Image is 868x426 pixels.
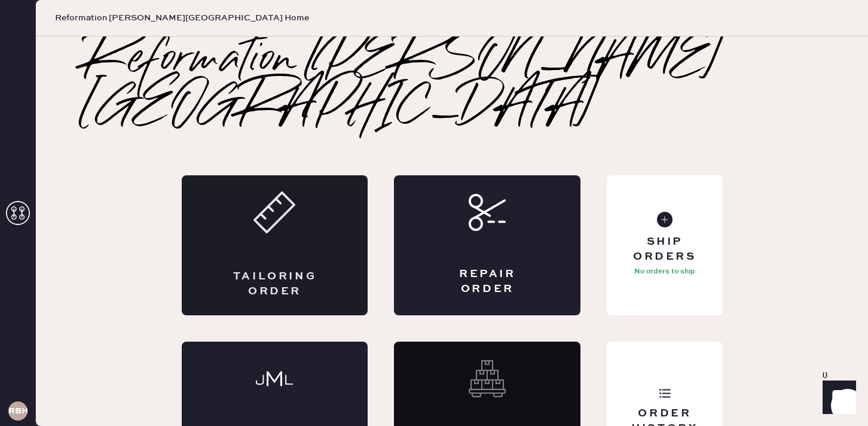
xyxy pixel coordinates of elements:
[8,407,27,415] h3: RBHA
[616,235,713,264] div: Ship Orders
[84,36,820,132] h2: Reformation [PERSON_NAME][GEOGRAPHIC_DATA]
[442,267,533,297] div: Repair Order
[230,269,320,299] div: Tailoring Order
[634,264,695,279] p: No orders to ship
[55,12,309,24] span: Reformation [PERSON_NAME][GEOGRAPHIC_DATA] Home
[811,372,863,424] iframe: Front Chat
